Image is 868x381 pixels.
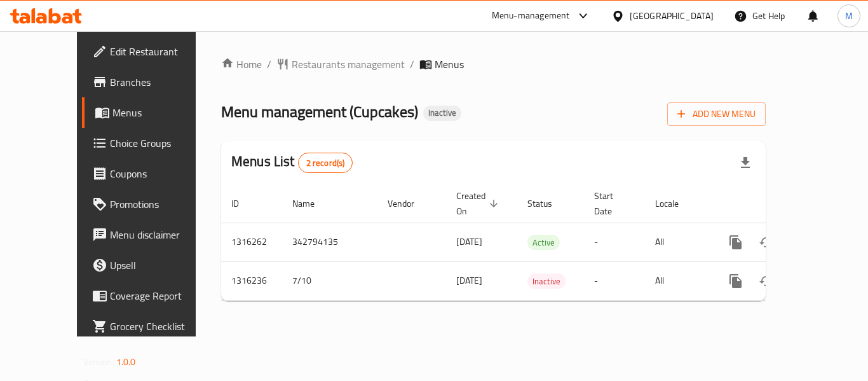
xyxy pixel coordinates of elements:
[82,97,222,128] a: Menus
[645,223,710,261] td: All
[710,184,853,223] th: Actions
[721,227,751,258] button: more
[456,188,502,219] span: Created On
[231,152,353,173] h2: Menus List
[82,67,222,97] a: Branches
[110,44,212,59] span: Edit Restaurant
[82,189,222,219] a: Promotions
[410,57,414,72] li: /
[645,261,710,300] td: All
[751,266,782,296] button: Change Status
[492,8,570,24] div: Menu-management
[292,57,405,72] span: Restaurants management
[110,135,212,151] span: Choice Groups
[221,184,853,301] table: enhanced table
[298,153,353,173] div: Total records count
[110,319,212,334] span: Grocery Checklist
[282,261,377,300] td: 7/10
[292,196,331,211] span: Name
[82,128,222,158] a: Choice Groups
[527,235,560,250] div: Active
[527,235,560,250] span: Active
[527,274,566,289] span: Inactive
[527,274,566,289] div: Inactive
[83,354,114,370] span: Version:
[221,97,418,126] span: Menu management ( Cupcakes )
[82,36,222,67] a: Edit Restaurant
[584,261,645,300] td: -
[221,57,766,72] nav: breadcrumb
[845,9,853,23] span: M
[435,57,464,72] span: Menus
[221,261,282,300] td: 1316236
[110,74,212,90] span: Branches
[110,166,212,181] span: Coupons
[282,223,377,261] td: 342794135
[112,105,212,120] span: Menus
[630,9,714,23] div: [GEOGRAPHIC_DATA]
[110,227,212,242] span: Menu disclaimer
[584,223,645,261] td: -
[110,197,212,212] span: Promotions
[82,158,222,189] a: Coupons
[267,57,271,72] li: /
[456,272,482,289] span: [DATE]
[721,266,751,296] button: more
[527,196,569,211] span: Status
[299,157,353,169] span: 2 record(s)
[82,311,222,342] a: Grocery Checklist
[423,106,461,121] div: Inactive
[82,281,222,311] a: Coverage Report
[751,227,782,258] button: Change Status
[276,57,405,72] a: Restaurants management
[667,102,766,126] button: Add New Menu
[594,188,630,219] span: Start Date
[423,107,461,118] span: Inactive
[116,354,136,370] span: 1.0.0
[110,258,212,273] span: Upsell
[655,196,695,211] span: Locale
[221,223,282,261] td: 1316262
[456,233,482,250] span: [DATE]
[110,288,212,303] span: Coverage Report
[231,196,255,211] span: ID
[730,148,761,178] div: Export file
[677,106,756,122] span: Add New Menu
[82,219,222,250] a: Menu disclaimer
[82,250,222,281] a: Upsell
[388,196,431,211] span: Vendor
[221,57,262,72] a: Home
